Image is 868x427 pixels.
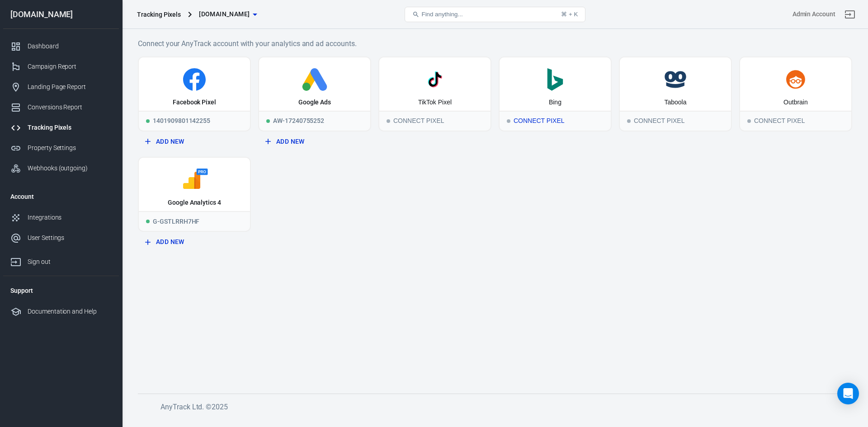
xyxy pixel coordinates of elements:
button: TaboolaConnect PixelConnect Pixel [619,56,732,131]
span: zodiac.fm [199,9,250,20]
a: Webhooks (outgoing) [3,158,119,178]
a: Google Analytics 4RunningG-GSTLRRH7HF [138,157,251,232]
div: Webhooks (outgoing) [28,164,112,173]
span: Connect Pixel [747,119,751,123]
h6: AnyTrack Ltd. © 2025 [160,401,839,413]
div: Connect Pixel [620,111,731,131]
button: TikTok PixelConnect PixelConnect Pixel [378,56,491,131]
button: Find anything...⌘ + K [405,7,585,22]
span: Connect Pixel [507,119,510,123]
div: [DOMAIN_NAME] [3,10,119,19]
div: G-GSTLRRH7HF [139,211,250,231]
div: Connect Pixel [379,111,491,131]
button: [DOMAIN_NAME] [195,6,260,23]
div: TikTok Pixel [418,98,452,107]
a: Sign out [839,4,861,25]
span: Connect Pixel [627,119,631,123]
span: Connect Pixel [387,119,390,123]
span: Running [146,119,150,123]
button: Add New [262,133,368,150]
button: BingConnect PixelConnect Pixel [499,56,612,131]
div: Account id: vAKmsddw [793,9,835,19]
a: Dashboard [3,36,119,56]
div: Property Settings [28,143,112,153]
div: Documentation and Help [28,307,112,316]
a: Landing Page Report [3,77,119,97]
div: Tracking Pixels [28,123,112,132]
div: 1401909801142255 [139,111,250,131]
div: User Settings [28,233,112,243]
div: Connect Pixel [500,111,611,131]
li: Support [3,280,119,301]
button: OutbrainConnect PixelConnect Pixel [739,56,852,131]
div: Conversions Report [28,103,112,112]
div: Facebook Pixel [173,98,216,107]
button: Add New [142,133,247,150]
div: Campaign Report [28,62,112,71]
div: AW-17240755252 [259,111,370,131]
div: ⌘ + K [561,11,578,18]
div: Tracking Pixels [137,10,181,19]
div: Taboola [664,98,686,107]
button: Add New [142,234,247,250]
a: Google AdsRunningAW-17240755252 [258,56,371,131]
span: Find anything... [421,11,462,18]
a: Facebook PixelRunning1401909801142255 [138,56,251,131]
a: User Settings [3,228,119,248]
div: Open Intercom Messenger [837,383,859,404]
div: Dashboard [28,42,112,51]
a: Sign out [3,248,119,272]
span: Running [266,119,270,123]
div: Sign out [28,257,112,267]
div: Landing Page Report [28,82,112,92]
div: Outbrain [783,98,808,107]
div: Integrations [28,213,112,222]
a: Campaign Report [3,56,119,77]
div: Google Ads [298,98,331,107]
li: Account [3,186,119,207]
a: Property Settings [3,138,119,158]
a: Tracking Pixels [3,117,119,138]
a: Conversions Report [3,97,119,117]
div: Bing [549,98,561,107]
a: Integrations [3,207,119,228]
div: Google Analytics 4 [168,198,221,207]
div: Connect Pixel [740,111,851,131]
span: Running [146,220,150,223]
h6: Connect your AnyTrack account with your analytics and ad accounts. [138,38,852,49]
